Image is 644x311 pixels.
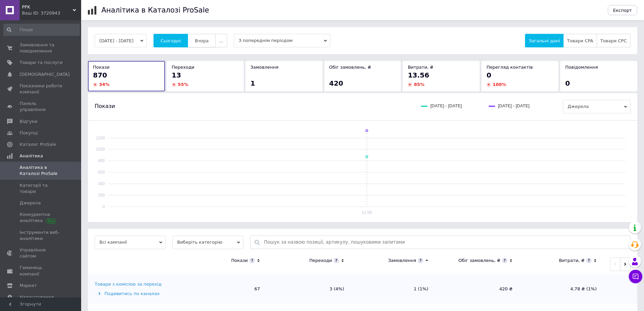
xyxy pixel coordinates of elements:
input: Пошук за назвою позиції, артикулу, пошуковими запитами [264,236,627,249]
span: Категорії та товари [20,182,63,195]
span: Сьогодні [161,38,181,43]
span: 34 % [99,82,110,87]
button: Вчора [188,34,216,47]
text: 600 [98,170,105,175]
span: Виберіть категорію [172,236,243,249]
text: 0 [102,204,105,209]
button: [DATE] - [DATE] [95,34,147,47]
span: Замовлення [251,65,279,70]
span: 1 [251,79,255,87]
td: 420 ₴ [435,274,519,304]
span: Джерела [563,100,630,113]
span: 420 [329,79,343,87]
input: Пошук [3,24,80,36]
span: Каталог ProSale [20,141,56,148]
span: 870 [93,71,107,79]
span: Повідомлення [565,65,598,70]
text: 200 [98,193,105,198]
span: 13 [172,71,181,79]
text: 800 [98,158,105,163]
span: Панель управління [20,101,63,113]
span: Товари та послуги [20,60,63,66]
span: Обіг замовлень, ₴ [329,65,371,70]
span: 100 % [493,82,506,87]
span: Перегляд контактів [486,65,533,70]
span: Покупці [20,130,38,136]
span: [DEMOGRAPHIC_DATA] [20,71,70,77]
span: Переходи [172,65,194,70]
span: З попереднім періодом [234,34,330,47]
div: Замовлення [388,258,416,264]
div: Покази [231,258,248,264]
td: 3 (4%) [267,274,351,304]
span: Джерела [20,200,41,206]
span: 0 [565,79,570,87]
span: Маркет [20,283,37,289]
div: Ваш ID: 3720943 [22,10,81,16]
span: 55 % [178,82,188,87]
span: Витрати, ₴ [408,65,433,70]
span: Товари CPA [567,38,593,43]
span: Всі кампанії [95,236,166,249]
span: Покази [95,103,115,110]
button: Товари CPC [597,34,630,47]
span: Гаманець компанії [20,265,63,277]
span: Аналітика в Каталозі ProSale [20,164,63,177]
div: Обіг замовлень, ₴ [458,258,500,264]
td: 1 (1%) [351,274,435,304]
span: Замовлення та повідомлення [20,42,63,54]
span: Вчора [195,38,209,43]
span: Експорт [613,8,632,13]
span: Показники роботи компанії [20,83,63,95]
text: 1000 [96,147,105,152]
span: Аналітика [20,153,43,159]
div: Товари з комісією за перехід [95,281,162,287]
span: Налаштування [20,294,54,300]
td: 4.78 ₴ (1%) [519,274,603,304]
div: Витрати, ₴ [559,258,585,264]
button: Товари CPA [563,34,597,47]
span: 85 % [414,82,424,87]
h1: Аналітика в Каталозі ProSale [101,6,209,14]
button: Чат з покупцем [629,270,642,283]
button: Загальні дані [525,34,564,47]
div: Переходи [309,258,332,264]
span: PPK [22,4,73,10]
button: Експорт [608,5,638,15]
span: Товари CPC [600,38,627,43]
td: 67 [183,274,267,304]
span: Управління сайтом [20,247,63,259]
span: 13.56 [408,71,429,79]
span: Відгуки [20,118,37,125]
span: Інструменти веб-аналітики [20,229,63,242]
text: 1200 [96,136,105,140]
button: Сьогодні [153,34,188,47]
span: Покази [93,65,110,70]
span: 0 [486,71,491,79]
text: 400 [98,181,105,186]
span: Загальні дані [529,38,560,43]
button: ... [215,34,227,47]
span: ... [219,38,223,43]
span: Конкурентна аналітика [20,212,63,224]
div: Подивитись по каналах [95,291,181,297]
text: 12.08 [362,210,372,215]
